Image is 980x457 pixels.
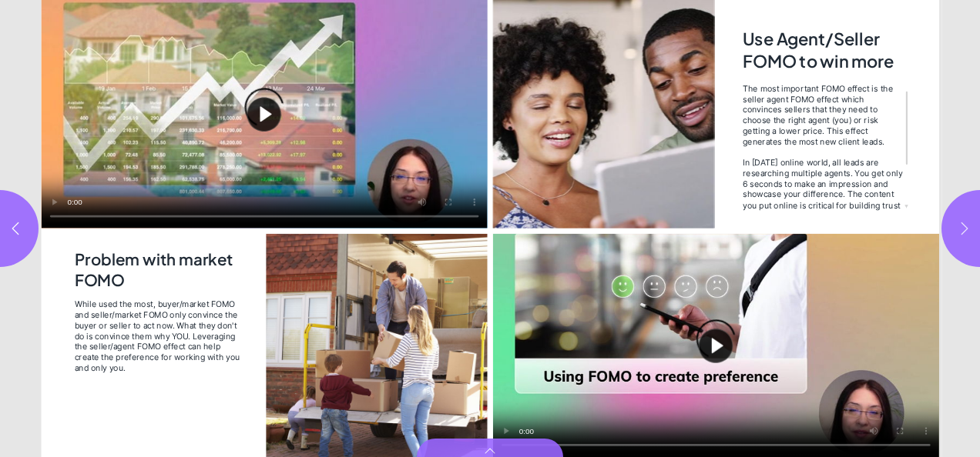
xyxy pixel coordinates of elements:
[743,28,906,75] h2: Use Agent/Seller FOMO to win more
[743,157,903,221] div: In [DATE] online world, all leads are researching multiple agents. You get only 6 seconds to make...
[743,83,903,147] div: The most important FOMO effect is the seller agent FOMO effect which convinces sellers that they ...
[75,299,240,372] span: While used the most, buyer/market FOMO and seller/market FOMO only convince the buyer or seller t...
[75,249,243,290] h2: Problem with market FOMO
